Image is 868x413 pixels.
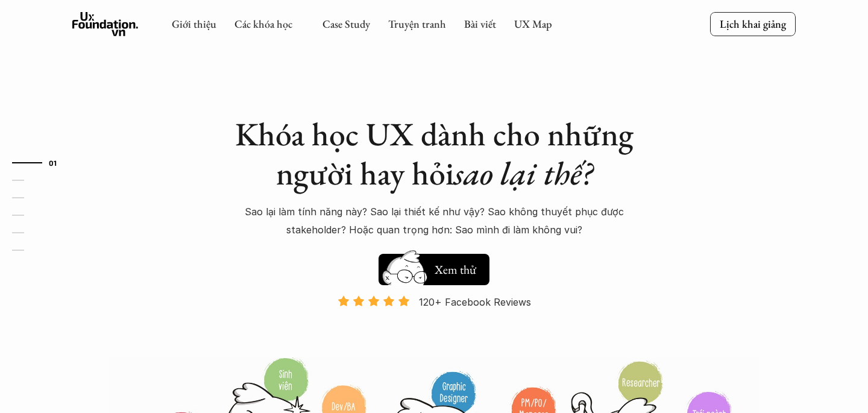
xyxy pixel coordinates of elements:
p: Sao lại làm tính năng này? Sao lại thiết kế như vậy? Sao không thuyết phục được stakeholder? Hoặc... [223,203,645,239]
a: 01 [12,156,69,170]
a: Các khóa học [234,17,292,31]
strong: 01 [49,159,57,167]
em: sao lại thế? [454,152,593,194]
a: Case Study [322,17,370,31]
p: Lịch khai giảng [720,17,786,31]
a: Bài viết [464,17,496,31]
a: Xem thử [379,248,489,285]
a: Lịch khai giảng [710,12,796,36]
a: 120+ Facebook Reviews [327,295,541,356]
a: Truyện tranh [388,17,446,31]
h1: Khóa học UX dành cho những người hay hỏi [223,115,645,193]
p: 120+ Facebook Reviews [419,293,531,311]
h5: Xem thử [433,261,477,278]
a: UX Map [514,17,552,31]
a: Giới thiệu [172,17,216,31]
